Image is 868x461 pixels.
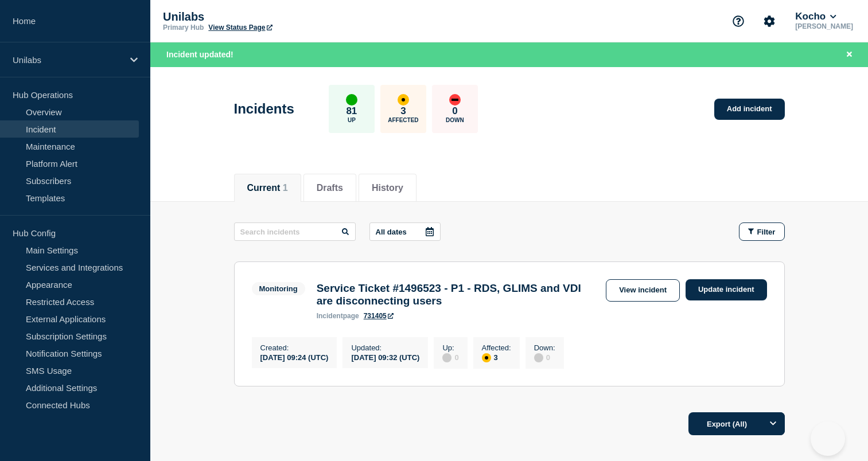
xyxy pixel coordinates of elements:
[446,117,464,123] p: Down
[606,279,680,302] a: View incident
[364,312,394,320] a: 731405
[482,353,491,362] div: affected
[686,279,767,300] a: Update incident
[372,183,403,193] button: History
[726,9,750,33] button: Support
[442,353,451,362] div: disabled
[793,11,838,22] button: Kocho
[351,343,419,352] p: Updated :
[757,9,781,33] button: Account settings
[351,352,419,362] div: [DATE] 09:32 (UTC)
[208,24,272,32] a: View Status Page
[534,343,555,352] p: Down :
[757,228,776,236] span: Filter
[452,106,457,117] p: 0
[163,10,392,24] p: Unilabs
[388,117,418,123] p: Affected
[442,343,458,352] p: Up :
[283,183,288,193] span: 1
[442,352,458,362] div: 0
[234,222,356,241] input: Search incidents
[534,352,555,362] div: 0
[234,101,294,117] h1: Incidents
[449,94,461,106] div: down
[482,343,511,352] p: Affected :
[163,24,204,32] p: Primary Hub
[369,222,441,241] button: All dates
[260,343,329,352] p: Created :
[739,222,785,241] button: Filter
[260,352,329,362] div: [DATE] 09:24 (UTC)
[376,228,407,236] p: All dates
[793,22,855,30] p: [PERSON_NAME]
[811,421,845,456] iframe: Help Scout Beacon - Open
[317,282,600,307] h3: Service Ticket #1496523 - P1 - RDS, GLIMS and VDI are disconnecting users
[400,106,406,117] p: 3
[346,94,357,106] div: up
[317,312,359,320] p: page
[252,282,305,295] span: Monitoring
[842,48,857,61] button: Close banner
[13,55,123,65] p: Unilabs
[482,352,511,362] div: 3
[317,183,343,193] button: Drafts
[688,412,785,435] button: Export (All)
[534,353,543,362] div: disabled
[346,106,357,117] p: 81
[348,117,356,123] p: Up
[247,183,288,193] button: Current 1
[762,412,785,435] button: Options
[317,312,343,320] span: incident
[714,99,785,120] a: Add incident
[398,94,409,106] div: affected
[166,50,233,59] span: Incident updated!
